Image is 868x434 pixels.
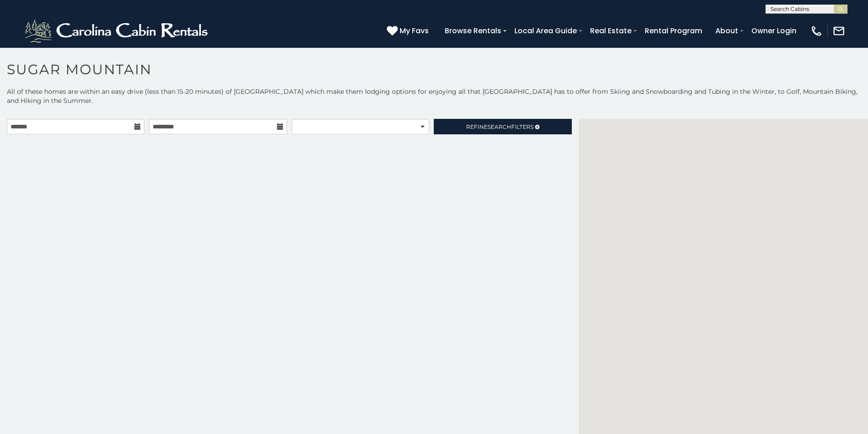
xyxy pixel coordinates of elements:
a: Real Estate [586,23,636,39]
img: mail-regular-white.png [832,25,845,37]
span: Refine Filters [466,123,534,130]
a: Browse Rentals [440,23,506,39]
a: Rental Program [640,23,707,39]
span: My Favs [400,25,429,36]
span: Search [488,123,511,130]
a: My Favs [387,25,431,37]
img: White-1-2.png [23,17,212,45]
a: Local Area Guide [510,23,581,39]
a: Owner Login [747,23,801,39]
a: RefineSearchFilters [434,119,571,134]
img: phone-regular-white.png [810,25,823,37]
a: About [711,23,743,39]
